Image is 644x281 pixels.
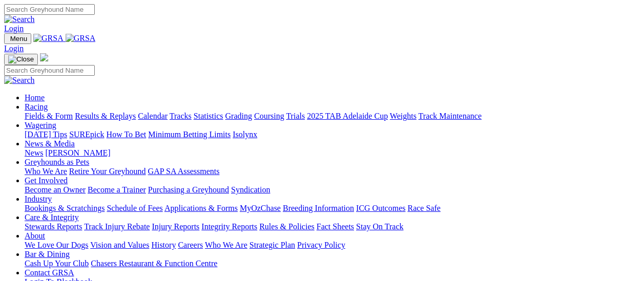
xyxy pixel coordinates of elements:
[152,222,199,231] a: Injury Reports
[88,185,146,194] a: Become a Trainer
[69,130,104,139] a: SUREpick
[148,185,229,194] a: Purchasing a Greyhound
[84,222,150,231] a: Track Injury Rebate
[164,204,238,212] a: Applications & Forms
[151,241,176,249] a: History
[148,130,231,139] a: Minimum Betting Limits
[25,148,43,157] a: News
[25,194,52,203] a: Industry
[283,204,354,212] a: Breeding Information
[25,204,105,212] a: Bookings & Scratchings
[40,53,48,61] img: logo-grsa-white.png
[4,76,35,85] img: Search
[4,15,35,24] img: Search
[259,222,315,231] a: Rules & Policies
[25,112,73,120] a: Fields & Form
[201,222,257,231] a: Integrity Reports
[25,250,70,258] a: Bar & Dining
[138,112,168,120] a: Calendar
[25,231,45,240] a: About
[25,268,74,277] a: Contact GRSA
[25,130,67,139] a: [DATE] Tips
[250,241,295,249] a: Strategic Plan
[25,259,89,268] a: Cash Up Your Club
[25,213,79,222] a: Care & Integrity
[4,24,24,33] a: Login
[4,65,95,76] input: Search
[25,139,75,148] a: News & Media
[4,54,38,65] button: Toggle navigation
[25,222,640,231] div: Care & Integrity
[4,33,31,44] button: Toggle navigation
[107,204,162,212] a: Schedule of Fees
[25,121,56,129] a: Wagering
[25,241,640,250] div: About
[297,241,345,249] a: Privacy Policy
[25,167,67,176] a: Who We Are
[75,112,136,120] a: Results & Replays
[356,222,403,231] a: Stay On Track
[356,204,405,212] a: ICG Outcomes
[25,112,640,121] div: Racing
[390,112,417,120] a: Weights
[45,148,110,157] a: [PERSON_NAME]
[10,35,27,42] span: Menu
[25,185,86,194] a: Become an Owner
[25,204,640,213] div: Industry
[25,185,640,194] div: Get Involved
[233,130,257,139] a: Isolynx
[307,112,388,120] a: 2025 TAB Adelaide Cup
[178,241,203,249] a: Careers
[286,112,305,120] a: Trials
[317,222,354,231] a: Fact Sheets
[225,112,252,120] a: Grading
[25,148,640,158] div: News & Media
[170,112,192,120] a: Tracks
[231,185,270,194] a: Syndication
[407,204,440,212] a: Race Safe
[254,112,284,120] a: Coursing
[419,112,482,120] a: Track Maintenance
[8,55,34,63] img: Close
[69,167,146,176] a: Retire Your Greyhound
[25,241,88,249] a: We Love Our Dogs
[90,241,149,249] a: Vision and Values
[107,130,147,139] a: How To Bet
[25,259,640,268] div: Bar & Dining
[25,176,68,185] a: Get Involved
[4,44,24,53] a: Login
[148,167,220,176] a: GAP SA Assessments
[66,34,96,43] img: GRSA
[91,259,217,268] a: Chasers Restaurant & Function Centre
[25,93,45,102] a: Home
[240,204,281,212] a: MyOzChase
[25,167,640,176] div: Greyhounds as Pets
[205,241,247,249] a: Who We Are
[25,222,82,231] a: Stewards Reports
[25,130,640,139] div: Wagering
[25,102,48,111] a: Racing
[4,4,95,15] input: Search
[25,158,89,166] a: Greyhounds as Pets
[194,112,223,120] a: Statistics
[33,34,64,43] img: GRSA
